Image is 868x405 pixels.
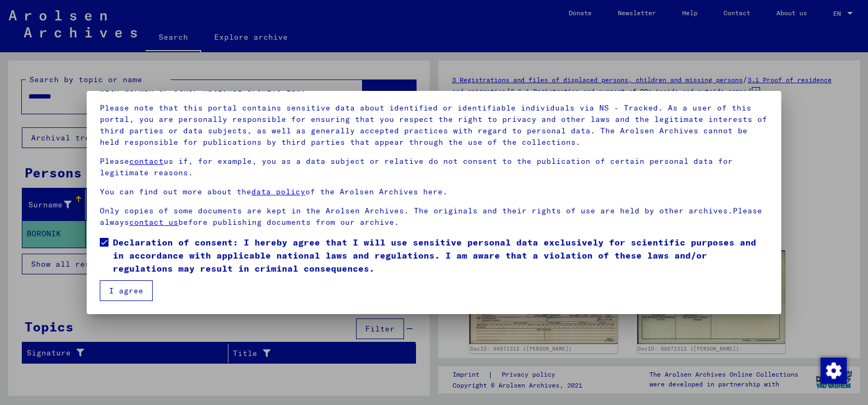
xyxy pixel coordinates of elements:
[100,156,768,179] p: Please us if, for example, you as a data subject or relative do not consent to the publication of...
[100,186,768,198] p: You can find out more about the of the Arolsen Archives here.
[100,102,768,148] p: Please note that this portal contains sensitive data about identified or identifiable individuals...
[129,217,178,227] a: contact us
[821,358,847,384] img: Change consent
[100,205,768,228] p: Only copies of some documents are kept in the Arolsen Archives. The originals and their rights of...
[251,187,305,197] a: data policy
[820,357,846,383] div: Change consent
[129,156,164,166] a: contact
[100,280,153,301] button: I agree
[113,237,756,274] font: Declaration of consent: I hereby agree that I will use sensitive personal data exclusively for sc...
